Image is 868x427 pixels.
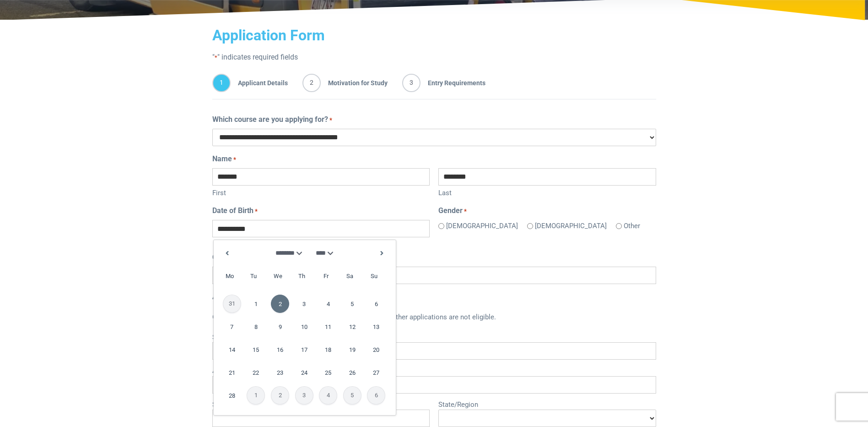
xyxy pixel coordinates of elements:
[247,386,265,405] span: 1
[231,74,288,92] span: Applicant Details
[367,386,385,405] span: 6
[212,330,656,343] label: Street Address
[293,267,311,285] span: Thursday
[212,153,656,164] legend: Name
[212,114,332,125] label: Which course are you applying for?
[223,340,241,359] a: 14
[438,186,656,198] label: Last
[271,386,289,405] span: 2
[247,363,265,382] a: 22
[319,386,337,405] span: 4
[271,340,289,359] a: 16
[223,318,241,336] a: 7
[321,74,388,92] span: Motivation for Study
[535,221,607,231] label: [DEMOGRAPHIC_DATA]
[317,267,335,285] span: Friday
[375,246,389,260] a: Next
[295,318,313,336] a: 10
[221,267,239,285] span: Monday
[247,318,265,336] a: 8
[212,186,430,198] label: First
[271,363,289,382] a: 23
[319,340,337,359] a: 18
[302,74,321,92] span: 2
[343,386,361,405] span: 5
[223,386,241,405] a: 28
[367,340,385,359] a: 20
[212,397,430,410] label: Suburb
[223,295,241,313] span: 31
[438,205,656,216] legend: Gender
[367,295,385,313] a: 6
[343,363,361,382] a: 26
[295,340,313,359] a: 17
[221,246,234,260] a: Previous
[343,318,361,336] a: 12
[295,363,313,382] a: 24
[212,306,656,330] div: Only Australian and New Zealand addresses are accepted. Other applications are not eligible.
[319,318,337,336] a: 11
[269,267,287,285] span: Wednesday
[212,363,656,376] label: Address Line 2
[319,295,337,313] a: 4
[365,267,383,285] span: Sunday
[247,295,265,313] a: 1
[247,340,265,359] a: 15
[319,363,337,382] a: 25
[367,318,385,336] a: 13
[624,221,640,231] label: Other
[295,295,313,313] a: 3
[212,52,656,63] p: " " indicates required fields
[343,295,361,313] a: 5
[421,74,485,92] span: Entry Requirements
[212,27,656,44] h2: Application Form
[446,221,518,231] label: [DEMOGRAPHIC_DATA]
[212,291,656,302] legend: Address
[212,74,231,92] span: 1
[316,248,336,258] select: Select year
[212,205,258,216] label: Date of Birth
[367,363,385,382] a: 27
[244,267,263,285] span: Tuesday
[223,363,241,382] a: 21
[212,252,253,263] label: Occupation
[438,397,656,410] label: State/Region
[402,74,421,92] span: 3
[295,386,313,405] span: 3
[273,248,305,258] select: Select month
[341,267,359,285] span: Saturday
[343,340,361,359] a: 19
[271,295,289,313] a: 2
[271,318,289,336] a: 9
